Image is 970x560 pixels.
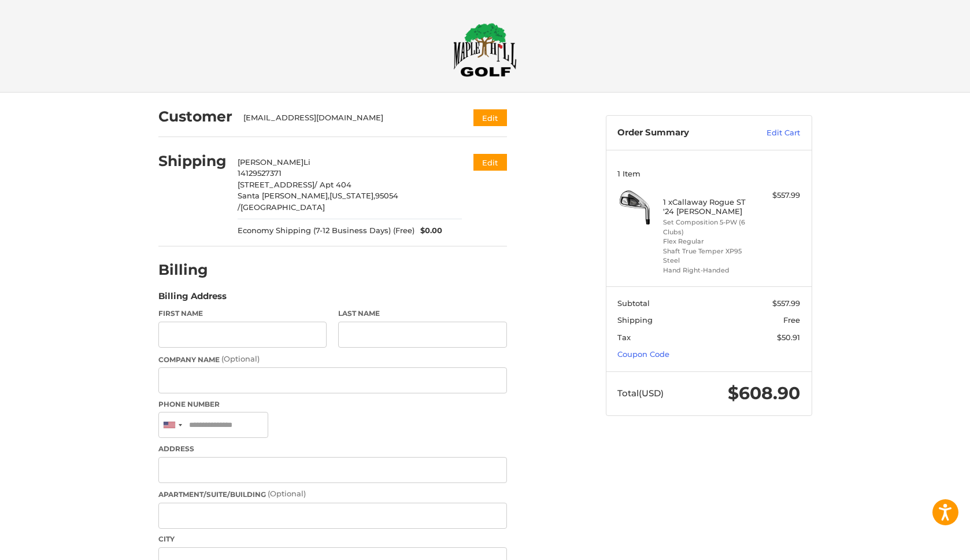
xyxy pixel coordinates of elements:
[238,191,329,200] span: Santa [PERSON_NAME],
[314,180,351,189] span: / Apt 404
[158,152,227,170] h2: Shipping
[617,127,742,139] h3: Order Summary
[783,315,800,325] span: Free
[303,157,310,167] span: Li
[238,157,303,167] span: [PERSON_NAME]
[158,261,226,279] h2: Billing
[158,290,227,308] legend: Billing Address
[238,168,282,178] span: 14129527371
[238,225,414,237] span: Economy Shipping (7-12 Business Days) (Free)
[240,202,325,212] span: [GEOGRAPHIC_DATA]
[158,444,507,454] label: Address
[221,354,260,363] small: (Optional)
[158,108,232,126] h2: Customer
[268,489,306,498] small: (Optional)
[728,382,800,404] span: $608.90
[742,127,800,139] a: Edit Cart
[663,246,751,266] li: Shaft True Temper XP95 Steel
[617,169,800,178] h3: 1 Item
[617,299,650,308] span: Subtotal
[663,237,751,246] li: Flex Regular
[158,488,507,500] label: Apartment/Suite/Building
[414,225,442,237] span: $0.00
[158,308,327,319] label: First Name
[243,112,451,124] div: [EMAIL_ADDRESS][DOMAIN_NAME]
[617,388,664,399] span: Total (USD)
[772,299,800,308] span: $557.99
[473,109,507,126] button: Edit
[663,218,751,237] li: Set Composition 5-PW (6 Clubs)
[158,353,507,365] label: Company Name
[238,180,314,189] span: [STREET_ADDRESS]
[617,333,631,342] span: Tax
[238,191,398,212] span: 95054 /
[617,349,669,359] a: Coupon Code
[453,23,517,77] img: Maple Hill Golf
[158,534,507,544] label: City
[159,412,186,437] div: United States: +1
[338,308,507,319] label: Last Name
[663,197,751,216] h4: 1 x Callaway Rogue ST '24 [PERSON_NAME]
[158,399,507,410] label: Phone Number
[617,315,653,325] span: Shipping
[754,190,800,201] div: $557.99
[777,333,800,342] span: $50.91
[473,154,507,171] button: Edit
[663,266,751,275] li: Hand Right-Handed
[329,191,375,200] span: [US_STATE],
